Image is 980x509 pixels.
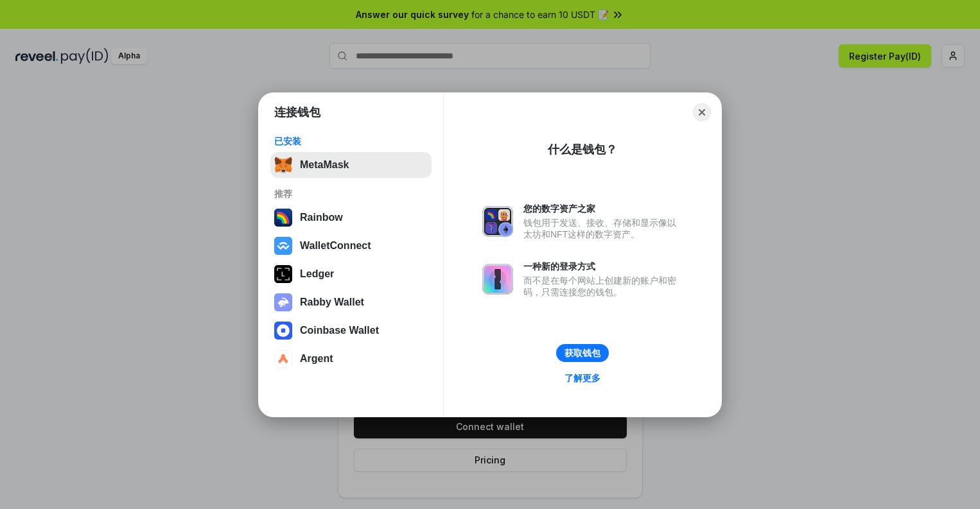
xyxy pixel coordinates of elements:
img: svg+xml,%3Csvg%20xmlns%3D%22http%3A%2F%2Fwww.w3.org%2F2000%2Fsvg%22%20fill%3D%22none%22%20viewBox... [274,293,292,311]
div: 了解更多 [564,372,600,384]
button: Rabby Wallet [270,289,432,315]
button: Ledger [270,261,432,287]
div: Ledger [300,268,334,280]
div: MetaMask [300,159,349,171]
img: svg+xml,%3Csvg%20xmlns%3D%22http%3A%2F%2Fwww.w3.org%2F2000%2Fsvg%22%20fill%3D%22none%22%20viewBox... [482,264,513,295]
div: 获取钱包 [564,347,600,359]
div: Coinbase Wallet [300,325,379,336]
button: Close [693,103,711,121]
img: svg+xml,%3Csvg%20width%3D%2228%22%20height%3D%2228%22%20viewBox%3D%220%200%2028%2028%22%20fill%3D... [274,350,292,368]
div: 而不是在每个网站上创建新的账户和密码，只需连接您的钱包。 [523,275,683,298]
a: 了解更多 [557,370,608,386]
div: Rainbow [300,212,343,223]
img: svg+xml,%3Csvg%20xmlns%3D%22http%3A%2F%2Fwww.w3.org%2F2000%2Fsvg%22%20fill%3D%22none%22%20viewBox... [482,206,513,237]
div: 什么是钱包？ [548,142,617,157]
button: MetaMask [270,152,432,178]
button: Rainbow [270,205,432,230]
img: svg+xml,%3Csvg%20width%3D%2228%22%20height%3D%2228%22%20viewBox%3D%220%200%2028%2028%22%20fill%3D... [274,322,292,340]
div: 您的数字资产之家 [523,203,683,214]
button: Coinbase Wallet [270,318,432,343]
button: WalletConnect [270,233,432,259]
div: 钱包用于发送、接收、存储和显示像以太坊和NFT这样的数字资产。 [523,217,683,240]
img: svg+xml,%3Csvg%20width%3D%22120%22%20height%3D%22120%22%20viewBox%3D%220%200%20120%20120%22%20fil... [274,209,292,227]
div: 已安装 [274,135,428,147]
img: svg+xml,%3Csvg%20fill%3D%22none%22%20height%3D%2233%22%20viewBox%3D%220%200%2035%2033%22%20width%... [274,156,292,174]
div: 一种新的登录方式 [523,261,683,272]
button: Argent [270,346,432,372]
h1: 连接钱包 [274,105,320,120]
div: Rabby Wallet [300,297,364,308]
div: 推荐 [274,188,428,200]
div: Argent [300,353,333,365]
img: svg+xml,%3Csvg%20width%3D%2228%22%20height%3D%2228%22%20viewBox%3D%220%200%2028%2028%22%20fill%3D... [274,237,292,255]
button: 获取钱包 [556,344,609,362]
img: svg+xml,%3Csvg%20xmlns%3D%22http%3A%2F%2Fwww.w3.org%2F2000%2Fsvg%22%20width%3D%2228%22%20height%3... [274,265,292,283]
div: WalletConnect [300,240,371,252]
